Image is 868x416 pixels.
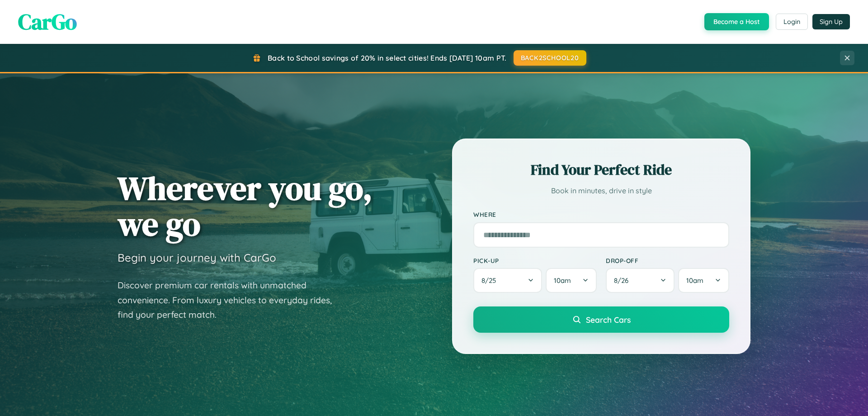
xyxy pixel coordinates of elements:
span: 10am [554,276,571,285]
h2: Find Your Perfect Ride [473,160,729,180]
button: Login [776,14,808,30]
button: 10am [546,268,597,293]
button: Become a Host [704,13,769,30]
span: 10am [686,276,703,285]
h1: Wherever you go, we go [118,170,373,242]
button: Sign Up [812,14,850,29]
span: Search Cars [586,315,631,325]
label: Drop-off [606,257,729,264]
button: 10am [678,268,729,293]
button: BACK2SCHOOL20 [514,50,586,66]
h3: Begin your journey with CarGo [118,251,276,264]
button: Search Cars [473,306,729,333]
p: Discover premium car rentals with unmatched convenience. From luxury vehicles to everyday rides, ... [118,278,344,322]
span: Back to School savings of 20% in select cities! Ends [DATE] 10am PT. [268,53,506,62]
p: Book in minutes, drive in style [473,184,729,197]
span: CarGo [18,7,77,37]
span: 8 / 26 [614,276,633,285]
button: 8/25 [473,268,542,293]
button: 8/26 [606,268,675,293]
label: Pick-up [473,257,597,264]
span: 8 / 25 [481,276,500,285]
label: Where [473,211,729,219]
